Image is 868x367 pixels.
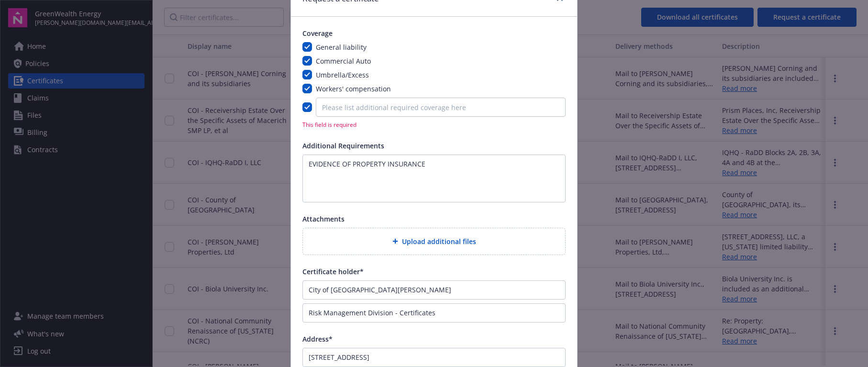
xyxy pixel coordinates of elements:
[302,280,566,300] input: Name line 1
[302,334,333,344] span: Address*
[302,303,566,323] input: Name line 2
[302,29,333,38] span: Coverage
[316,43,367,52] span: General liability
[302,228,566,255] div: Upload additional files
[302,155,566,202] textarea: EVIDENCE OF PROPERTY INSURANCE
[316,56,371,66] span: Commercial Auto
[302,214,345,223] span: Attachments
[302,267,364,276] span: Certificate holder*
[402,236,476,246] span: Upload additional files
[316,70,369,79] span: Umbrella/Excess
[302,348,566,367] input: Street
[316,84,391,93] span: Workers' compensation
[302,121,566,129] span: This field is required
[316,98,566,117] input: Please list additional required coverage here
[302,141,384,150] span: Additional Requirements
